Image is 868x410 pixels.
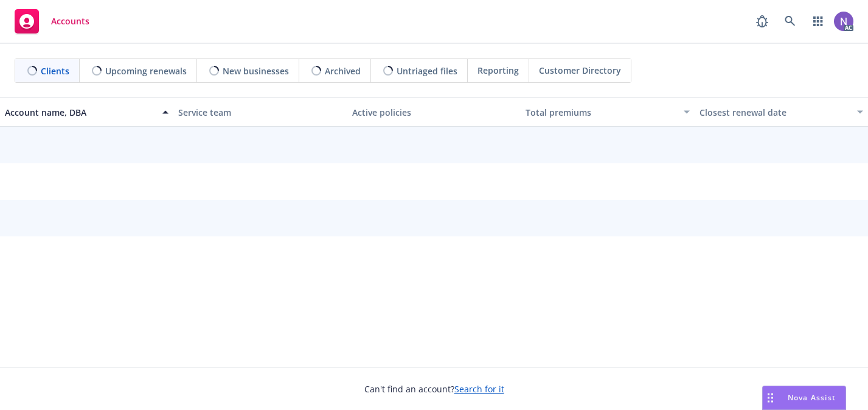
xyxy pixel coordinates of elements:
button: Service team [173,97,347,127]
span: Untriaged files [397,65,457,77]
img: photo [834,12,853,31]
a: Accounts [10,4,94,38]
span: Archived [325,65,361,77]
a: Report a Bug [750,9,774,34]
a: Switch app [806,9,830,34]
a: Search [778,9,802,34]
div: Account name, DBA [5,106,155,119]
button: Closest renewal date [695,97,868,127]
button: Active policies [347,97,521,127]
a: Search for it [454,383,504,395]
div: Total premiums [526,106,676,119]
span: Nova Assist [788,392,836,403]
span: Reporting [477,64,519,77]
button: Total premiums [521,97,694,127]
span: Clients [41,65,69,77]
div: Closest renewal date [700,106,850,119]
span: Accounts [51,16,89,26]
span: Can't find an account? [364,383,504,395]
span: New businesses [223,65,289,77]
div: Drag to move [763,386,778,409]
button: Nova Assist [762,386,846,410]
span: Customer Directory [539,64,621,77]
span: Upcoming renewals [105,65,187,77]
div: Active policies [352,106,516,119]
div: Service team [178,106,342,119]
